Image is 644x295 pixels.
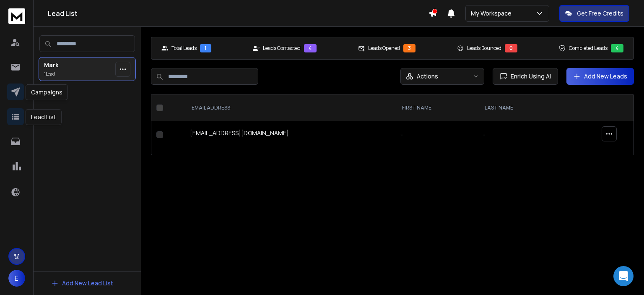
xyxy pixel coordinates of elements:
div: 4 [611,44,623,52]
p: Leads Opened [368,45,400,52]
p: Completed Leads [569,45,608,52]
img: logo [8,8,25,24]
div: 3 [403,44,415,52]
div: [EMAIL_ADDRESS][DOMAIN_NAME] [190,129,390,141]
button: E [8,270,25,287]
button: Add New Lead List [44,275,120,292]
p: Get Free Credits [577,9,623,18]
button: Add New Leads [566,68,634,85]
div: 1 [200,44,211,52]
p: 1 Lead [44,71,59,77]
button: Enrich Using AI [493,68,558,85]
div: Lead List [26,109,62,125]
div: Open Intercom Messenger [613,266,634,286]
div: Campaigns [26,84,68,100]
td: - [395,121,478,148]
h1: Lead List [48,8,428,18]
button: Get Free Credits [559,5,629,22]
p: Mark [44,61,59,69]
div: 0 [505,44,517,52]
span: Enrich Using AI [507,72,551,81]
p: My Workspace [471,9,515,18]
th: EMAIL ADDRESS [185,94,395,121]
p: Actions [417,72,438,81]
div: 4 [304,44,317,52]
th: FIRST NAME [395,94,478,121]
p: Leads Contacted [263,45,301,52]
a: Add New Leads [573,72,627,81]
th: LAST NAME [478,94,559,121]
td: - [478,121,559,148]
p: Leads Bounced [467,45,501,52]
p: Total Leads [171,45,197,52]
